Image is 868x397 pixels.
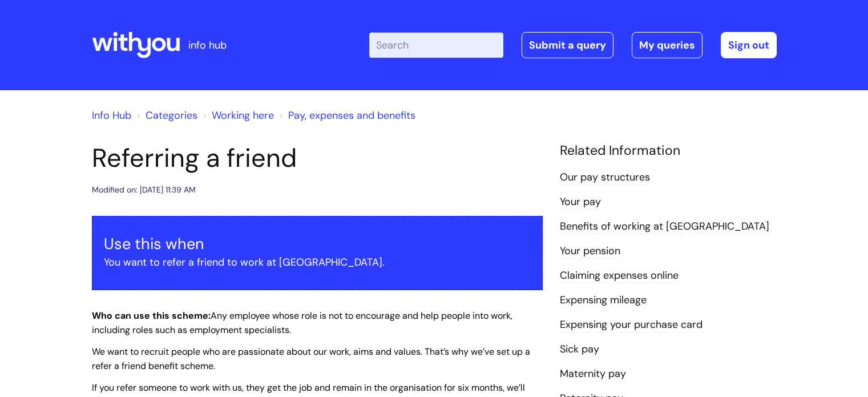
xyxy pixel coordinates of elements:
p: You want to refer a friend to work at [GEOGRAPHIC_DATA]. [104,253,531,271]
a: Sign out [721,32,777,58]
a: Working here [212,109,274,122]
strong: Who can use this scheme: [92,310,211,322]
a: Info Hub [92,109,131,122]
a: Submit a query [522,32,613,58]
li: Working here [200,106,274,125]
a: My queries [632,32,703,58]
a: Pay, expenses and benefits [288,109,415,122]
span: We want to recruit people who are passionate about our work, aims and values. That’s why we’ve se... [92,346,530,372]
li: Pay, expenses and benefits [277,106,415,125]
span: Any employee whose role is not to encourage and help people into work, including roles such as em... [92,310,512,336]
a: Maternity pay [560,367,626,382]
a: Our pay structures [560,170,650,185]
h4: Related Information [560,143,777,159]
a: Claiming expenses online [560,268,679,283]
a: Expensing your purchase card [560,318,703,332]
a: Expensing mileage [560,293,647,308]
input: Search [369,33,503,58]
li: Solution home [134,106,197,125]
a: Your pay [560,195,601,210]
div: | - [369,32,777,58]
a: Categories [146,109,197,122]
a: Your pension [560,244,620,259]
div: Modified on: [DATE] 11:39 AM [92,183,196,197]
p: info hub [188,36,227,54]
a: Sick pay [560,342,599,357]
h3: Use this when [104,235,531,253]
a: Benefits of working at [GEOGRAPHIC_DATA] [560,219,769,234]
h1: Referring a friend [92,143,543,174]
